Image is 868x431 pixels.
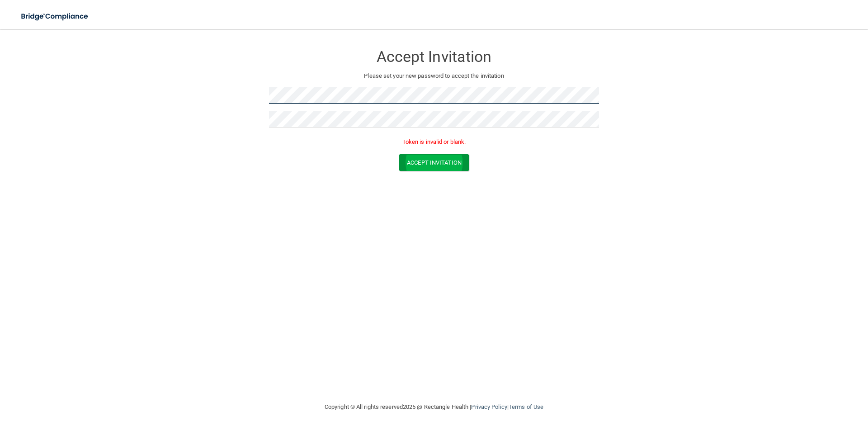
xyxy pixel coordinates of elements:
[269,393,599,422] div: Copyright © All rights reserved 2025 @ Rectangle Health | |
[399,154,469,171] button: Accept Invitation
[471,403,507,410] a: Privacy Policy
[269,48,599,65] h3: Accept Invitation
[276,71,592,81] p: Please set your new password to accept the invitation
[14,7,97,26] img: bridge_compliance_login_screen.278c3ca4.svg
[269,137,599,147] p: Token is invalid or blank.
[509,403,543,410] a: Terms of Use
